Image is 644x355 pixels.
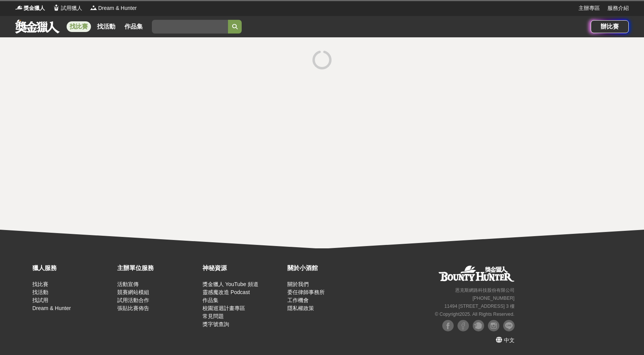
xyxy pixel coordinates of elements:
div: 主辦單位服務 [117,264,198,273]
span: 試用獵人 [61,4,82,12]
a: 隱私權政策 [287,305,314,311]
a: 主辦專區 [579,4,600,12]
a: 試用活動合作 [117,297,149,303]
a: 校園巡迴計畫專區 [202,305,245,311]
img: Logo [15,4,23,11]
a: 找活動 [32,289,48,295]
a: LogoDream & Hunter [90,4,137,12]
a: Dream & Hunter [32,305,71,311]
div: 神秘資源 [202,264,284,273]
small: 恩克斯網路科技股份有限公司 [455,288,515,293]
small: © Copyright 2025 . All Rights Reserved. [435,312,514,317]
a: 作品集 [121,21,146,32]
img: LINE [503,320,515,331]
a: 作品集 [202,297,218,303]
a: 靈感魔改造 Podcast [202,289,250,295]
a: 找活動 [94,21,118,32]
a: 找試用 [32,297,48,303]
a: 常見問題 [202,313,224,319]
a: Logo獎金獵人 [15,4,45,12]
span: 中文 [504,337,515,343]
a: 張貼比賽佈告 [117,305,149,311]
img: Facebook [457,320,469,331]
a: 服務介紹 [607,4,629,12]
a: 找比賽 [67,21,91,32]
img: Plurk [473,320,484,331]
div: 關於小酒館 [287,264,368,273]
span: Dream & Hunter [98,4,137,12]
a: 獎字號查詢 [202,321,229,327]
small: [PHONE_NUMBER] [472,296,514,301]
a: 活動宣傳 [117,281,139,287]
a: 工作機會 [287,297,309,303]
a: 關於我們 [287,281,309,287]
a: 找比賽 [32,281,48,287]
span: 獎金獵人 [24,4,45,12]
a: 競賽網站模組 [117,289,149,295]
img: Logo [53,4,60,11]
a: 委任律師事務所 [287,289,325,295]
div: 獵人服務 [32,264,113,273]
a: 獎金獵人 YouTube 頻道 [202,281,258,287]
a: Logo試用獵人 [53,4,82,12]
img: Instagram [488,320,499,331]
a: 辦比賽 [591,20,629,33]
small: 11494 [STREET_ADDRESS] 3 樓 [444,304,514,309]
img: Facebook [442,320,454,331]
img: Logo [90,4,97,11]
